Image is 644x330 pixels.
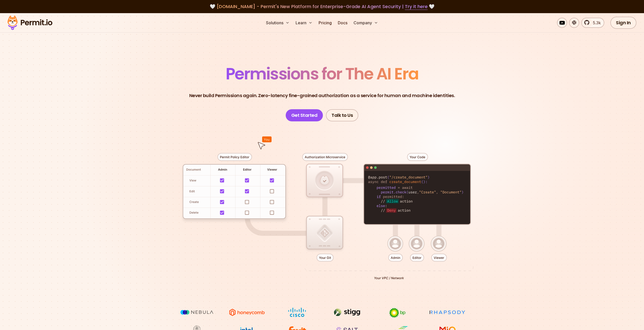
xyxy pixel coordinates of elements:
img: Nebula [178,307,216,317]
p: Never build Permissions again. Zero-latency fine-grained authorization as a service for human and... [189,92,455,99]
img: bp [378,307,416,318]
span: Permissions for The AI Era [226,62,419,85]
div: 🤍 🤍 [12,3,632,10]
a: Pricing [317,18,334,28]
a: 5.3k [581,18,604,28]
span: 5.3k [590,20,601,26]
a: Try it here [405,3,428,10]
img: Rhapsody Health [428,307,466,317]
a: Talk to Us [326,109,358,121]
button: Solutions [264,18,292,28]
img: Honeycomb [228,307,266,317]
a: Sign In [610,17,636,29]
img: Permit logo [5,14,55,31]
button: Learn [294,18,315,28]
img: Cisco [278,307,316,317]
span: [DOMAIN_NAME] - Permit's New Platform for Enterprise-Grade AI Agent Security | [217,3,428,10]
button: Company [351,18,380,28]
img: Stigg [328,307,366,317]
a: Get Started [286,109,323,121]
a: Docs [336,18,349,28]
